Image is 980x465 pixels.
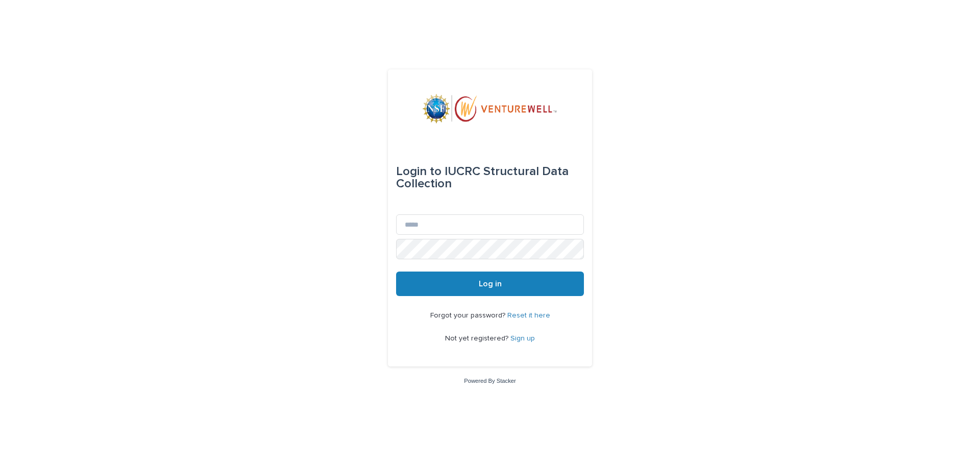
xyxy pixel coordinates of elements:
[507,312,550,319] a: Reset it here
[423,94,557,125] img: mWhVGmOKROS2pZaMU8FQ
[464,378,516,384] a: Powered By Stacker
[396,165,442,178] span: Login to
[396,157,584,198] div: IUCRC Structural Data Collection
[445,335,510,342] span: Not yet registered?
[510,335,535,342] a: Sign up
[479,280,502,288] span: Log in
[430,312,507,319] span: Forgot your password?
[396,272,584,296] button: Log in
